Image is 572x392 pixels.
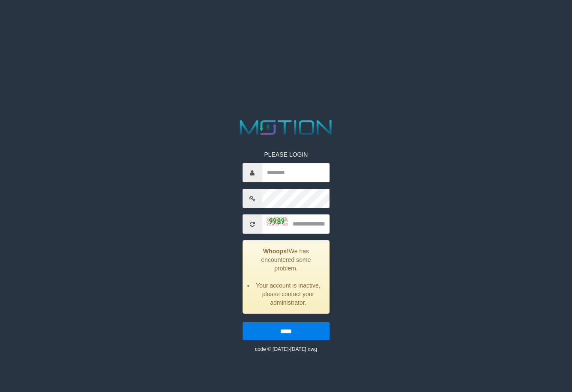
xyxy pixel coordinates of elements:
[243,150,329,159] p: PLEASE LOGIN
[263,248,289,255] strong: Whoops!
[243,240,329,314] div: We has encountered some problem.
[266,217,287,226] img: captcha
[255,346,317,352] small: code © [DATE]-[DATE] dwg
[236,118,336,137] img: MOTION_logo.png
[254,281,323,307] li: Your account is inactive, please contact your administrator.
